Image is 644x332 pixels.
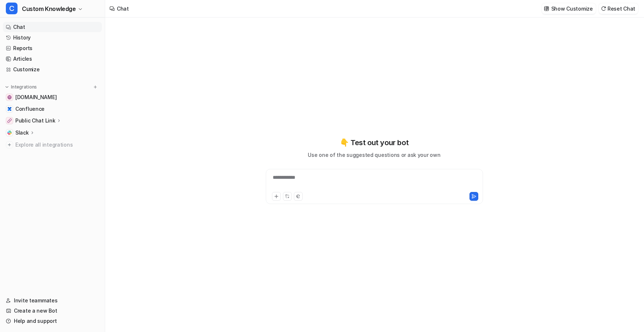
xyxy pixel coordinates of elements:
span: [DOMAIN_NAME] [15,94,57,101]
img: Public Chat Link [7,118,12,123]
a: help.cartoncloud.com[DOMAIN_NAME] [3,92,102,102]
a: Help and support [3,316,102,326]
span: C [6,3,18,14]
span: Confluence [15,105,45,113]
img: expand menu [4,84,9,90]
a: Invite teammates [3,295,102,306]
div: Chat [117,5,129,12]
a: Articles [3,54,102,64]
button: Reset Chat [599,3,638,14]
img: menu_add.svg [93,84,98,90]
span: Custom Knowledge [22,4,76,14]
img: Confluence [7,107,12,111]
button: Integrations [3,83,39,91]
a: History [3,33,102,43]
a: Create a new Bot [3,306,102,316]
a: Chat [3,22,102,32]
img: help.cartoncloud.com [7,95,12,99]
a: ConfluenceConfluence [3,104,102,114]
img: explore all integrations [6,141,13,148]
span: Explore all integrations [15,139,99,151]
img: reset [601,6,606,11]
a: Explore all integrations [3,140,102,150]
p: Show Customize [551,5,593,12]
img: customize [544,6,549,11]
p: 👇 Test out your bot [340,137,409,148]
p: Slack [15,129,29,136]
img: Slack [7,131,12,135]
p: Public Chat Link [15,117,55,124]
a: Reports [3,43,102,53]
a: Customize [3,64,102,75]
p: Use one of the suggested questions or ask your own [308,151,440,159]
button: Show Customize [542,3,596,14]
p: Integrations [11,84,37,90]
